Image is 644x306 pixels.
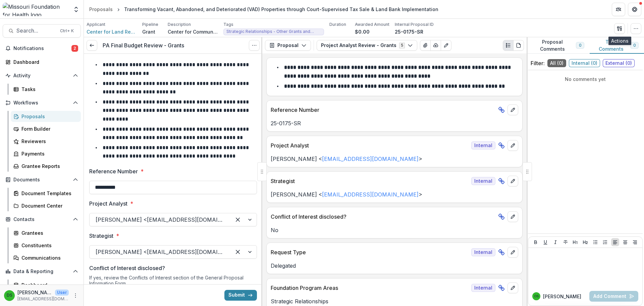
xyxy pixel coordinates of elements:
[226,29,321,34] span: Strategic Relationships - Other Grants and Contracts
[21,229,75,236] div: Grantees
[611,238,619,246] button: Align Left
[471,284,495,292] span: Internal
[13,217,70,222] span: Contacts
[271,155,518,163] p: [PERSON_NAME] < >
[142,21,158,28] p: Pipeline
[13,73,70,79] span: Activity
[13,269,70,274] span: Data & Reporting
[571,238,579,246] button: Heading 1
[322,156,419,162] a: [EMAIL_ADDRESS][DOMAIN_NAME]
[3,97,81,108] button: Open Workflows
[633,43,636,48] span: 0
[89,275,257,289] div: If yes, review the Conflicts of Interest section of the General Proposal Information Form
[355,28,370,35] p: $0.00
[21,202,75,209] div: Document Center
[531,76,640,83] p: No comments yet
[527,37,590,54] button: Proposal Comments
[21,163,75,170] div: Grantee Reports
[551,238,559,246] button: Italicize
[3,70,81,81] button: Open Activity
[271,284,469,292] p: Foundation Program Areas
[395,28,423,35] p: 25-0175-SR
[223,21,233,28] p: Tags
[591,238,599,246] button: Bullet List
[89,200,127,208] p: Project Analyst
[89,167,138,175] p: Reference Number
[17,289,52,296] p: [PERSON_NAME]
[232,247,243,257] div: Clear selected options
[271,190,518,199] p: [PERSON_NAME] < >
[265,40,311,51] button: Proposal
[569,59,600,67] span: Internal ( 0 )
[232,214,243,225] div: Clear selected options
[11,200,81,211] a: Document Center
[631,238,639,246] button: Align Right
[71,45,78,52] span: 2
[21,113,75,120] div: Proposals
[13,58,75,65] div: Dashboard
[3,24,81,38] button: Search...
[534,295,539,298] div: Deena Scotti
[271,119,518,127] p: 25-0175-SR
[7,293,12,298] div: Deena Scotti
[579,43,581,48] span: 0
[561,238,570,246] button: Strike
[21,138,75,145] div: Reviewers
[142,28,155,35] p: Grant
[603,59,635,67] span: External ( 0 )
[507,140,518,151] button: edit
[329,21,346,28] p: Duration
[543,293,581,300] p: [PERSON_NAME]
[11,279,81,291] a: Dashboard
[17,296,69,302] p: [EMAIL_ADDRESS][DOMAIN_NAME]
[11,188,81,199] a: Document Templates
[11,136,81,147] a: Reviewers
[3,56,81,68] a: Dashboard
[590,37,644,54] button: Task Comments
[21,86,75,93] div: Tasks
[21,254,75,261] div: Communications
[271,297,518,305] p: Strategic Relationships
[21,242,75,249] div: Constituents
[271,226,518,234] p: No
[420,40,431,51] button: View Attached Files
[21,150,75,157] div: Payments
[11,84,81,95] a: Tasks
[249,40,260,51] button: Options
[11,240,81,251] a: Constituents
[355,21,389,28] p: Awarded Amount
[322,191,419,198] a: [EMAIL_ADDRESS][DOMAIN_NAME]
[507,176,518,186] button: edit
[471,177,495,185] span: Internal
[89,264,165,272] p: Conflict of Interest disclosed?
[621,238,629,246] button: Align Center
[87,4,441,14] nav: breadcrumb
[3,214,81,225] button: Open Contacts
[87,28,137,35] a: Center for Land Reform Inc
[503,40,514,51] button: Plaintext view
[3,266,81,277] button: Open Data & Reporting
[271,106,495,114] p: Reference Number
[89,232,113,240] p: Strategist
[3,43,81,54] button: Notifications2
[13,100,70,106] span: Workflows
[507,211,518,222] button: edit
[601,238,609,246] button: Ordered List
[441,40,451,51] button: Edit as form
[271,177,469,185] p: Strategist
[55,290,69,296] p: User
[507,282,518,293] button: edit
[21,125,75,132] div: Form Builder
[11,252,81,263] a: Communications
[271,262,518,270] p: Delegated
[124,6,438,13] div: Transforming Vacant, Abandoned, and Deteriorated (VAD) Properties through Court-Supervised Tax Sa...
[507,104,518,115] button: edit
[87,21,105,28] p: Applicant
[59,27,75,35] div: Ctrl + K
[11,148,81,159] a: Payments
[547,59,566,67] span: All ( 0 )
[13,46,71,51] span: Notifications
[21,190,75,197] div: Document Templates
[271,141,469,149] p: Project Analyst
